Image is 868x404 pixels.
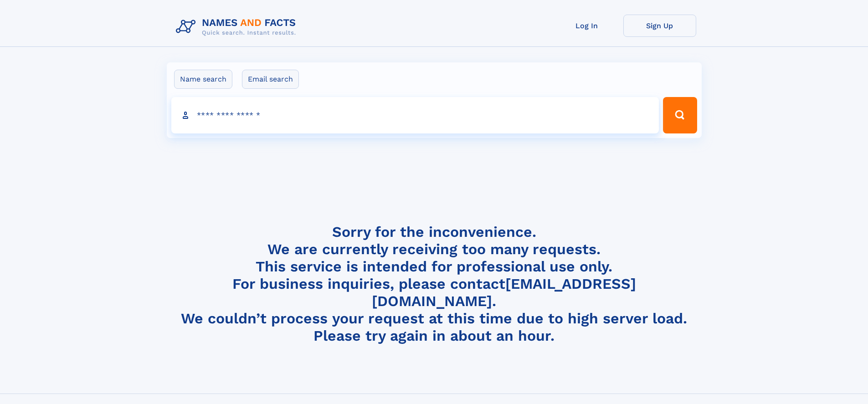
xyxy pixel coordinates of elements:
[174,70,232,89] label: Name search
[242,70,299,89] label: Email search
[623,15,696,37] a: Sign Up
[372,275,636,310] a: [EMAIL_ADDRESS][DOMAIN_NAME]
[172,223,696,345] h4: Sorry for the inconvenience. We are currently receiving too many requests. This service is intend...
[171,97,659,133] input: search input
[172,15,303,39] img: Logo Names and Facts
[550,15,623,37] a: Log In
[663,97,697,133] button: Search Button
